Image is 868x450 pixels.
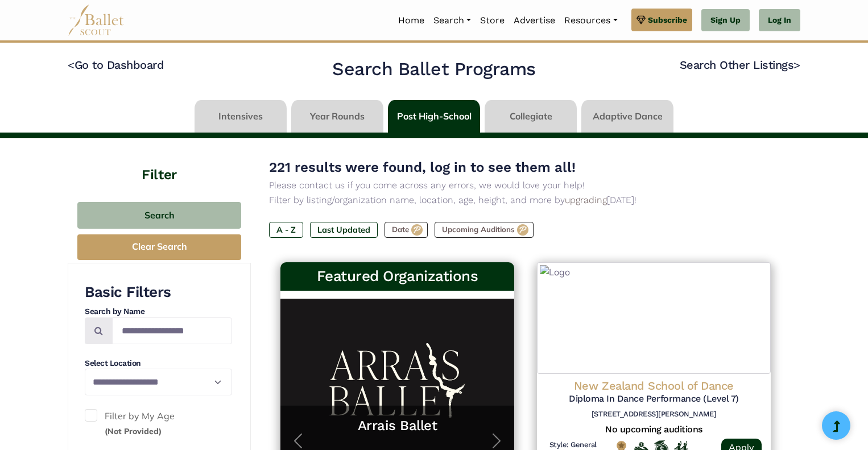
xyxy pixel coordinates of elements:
[385,222,428,238] label: Date
[648,14,687,26] span: Subscribe
[560,9,622,32] a: Resources
[482,100,579,133] li: Collegiate
[85,409,232,438] label: Filter by My Age
[292,417,503,435] a: Arrais Ballet
[269,193,782,208] p: Filter by listing/organization name, location, age, height, and more by [DATE]!
[77,202,241,229] button: Search
[68,57,75,72] code: <
[112,317,232,344] input: Search by names...
[537,262,771,374] img: Logo
[759,9,800,32] a: Log In
[289,100,386,133] li: Year Rounds
[394,9,429,32] a: Home
[793,57,800,72] code: >
[435,222,534,238] label: Upcoming Auditions
[269,178,782,193] p: Please contact us if you come across any errors, we would love your help!
[192,100,289,133] li: Intensives
[332,57,535,81] h2: Search Ballet Programs
[636,14,646,26] img: gem.svg
[85,283,232,302] h3: Basic Filters
[509,9,560,32] a: Advertise
[631,9,692,31] a: Subscribe
[546,393,762,405] h5: Diploma In Dance Performance (Level 7)
[269,222,303,238] label: A - Z
[85,306,232,317] h4: Search by Name
[68,58,164,72] a: <Go to Dashboard
[701,9,750,32] a: Sign Up
[579,100,676,133] li: Adaptive Dance
[546,410,762,419] h6: [STREET_ADDRESS][PERSON_NAME]
[85,358,232,369] h4: Select Location
[680,58,800,72] a: Search Other Listings>
[310,222,378,238] label: Last Updated
[546,424,762,436] h5: No upcoming auditions
[429,9,476,32] a: Search
[290,267,505,286] h3: Featured Organizations
[476,9,509,32] a: Store
[386,100,482,133] li: Post High-School
[546,378,762,393] h4: New Zealand School of Dance
[68,138,251,185] h4: Filter
[105,426,162,436] small: (Not Provided)
[565,195,607,205] a: upgrading
[77,234,241,260] button: Clear Search
[269,159,576,175] span: 221 results were found, log in to see them all!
